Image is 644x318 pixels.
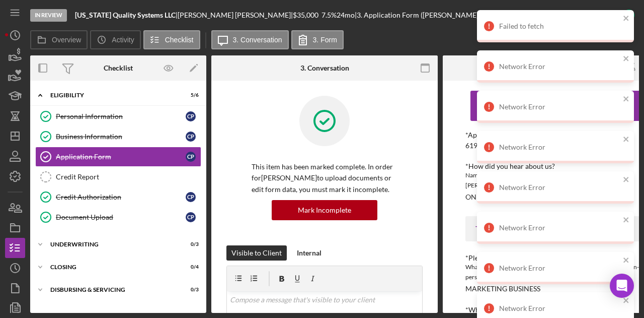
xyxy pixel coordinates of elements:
[623,95,630,104] button: close
[186,132,196,142] div: C P
[499,22,620,30] div: Failed to fetch
[56,173,201,181] div: Credit Report
[56,193,186,201] div: Credit Authorization
[623,256,630,266] button: close
[298,200,351,220] div: Mark Incomplete
[181,287,199,293] div: 0 / 3
[104,64,133,72] div: Checklist
[499,62,620,71] div: Network Error
[300,64,349,72] div: 3. Conversation
[50,241,174,247] div: Underwriting
[186,111,196,121] div: C P
[143,30,200,49] button: Checklist
[623,135,630,145] button: close
[231,245,282,261] div: Visible to Client
[623,14,630,24] button: close
[293,11,318,19] span: $35,000
[90,30,140,49] button: Activity
[211,30,289,49] button: 3. Conversation
[337,11,355,19] div: 24 mo
[291,30,344,49] button: 3. Form
[586,5,616,25] div: Complete
[321,11,337,19] div: 7.5 %
[56,133,186,141] div: Business Information
[297,245,321,261] div: Internal
[75,11,176,19] b: [US_STATE] Quality Systems LLC
[465,142,506,150] div: 6197071084
[165,36,194,44] label: Checklist
[50,92,174,98] div: Eligibility
[499,224,620,232] div: Network Error
[465,285,540,293] div: MARKETING BUSINESS
[226,245,287,261] button: Visible to Client
[233,36,282,44] label: 3. Conversation
[56,153,186,161] div: Application Form
[465,193,521,201] div: ONLINE SEARCH
[52,36,81,44] label: Overview
[35,126,201,147] a: Business InformationCP
[112,36,134,44] label: Activity
[178,11,293,19] div: [PERSON_NAME] [PERSON_NAME] |
[623,54,630,64] button: close
[252,161,397,195] p: This item has been marked complete. In order for [PERSON_NAME] to upload documents or edit form d...
[35,207,201,227] a: Document UploadCP
[35,106,201,126] a: Personal InformationCP
[35,167,201,187] a: Credit Report
[499,103,620,111] div: Network Error
[75,11,178,19] div: |
[50,287,174,293] div: Disbursing & Servicing
[181,241,199,247] div: 0 / 3
[610,274,634,298] div: Open Intercom Messenger
[186,192,196,202] div: C P
[272,200,377,220] button: Mark Incomplete
[499,183,620,192] div: Network Error
[186,212,196,222] div: C P
[181,264,199,270] div: 0 / 4
[186,152,196,162] div: C P
[35,187,201,207] a: Credit AuthorizationCP
[623,296,630,306] button: close
[56,112,186,120] div: Personal Information
[30,9,67,22] div: In Review
[313,36,337,44] label: 3. Form
[576,5,639,25] button: Complete
[499,264,620,272] div: Network Error
[355,11,480,19] div: | 3. Application Form ([PERSON_NAME])
[499,143,620,151] div: Network Error
[35,147,201,167] a: Application FormCP
[623,175,630,185] button: close
[499,304,620,312] div: Network Error
[181,92,199,98] div: 5 / 6
[623,216,630,225] button: close
[56,213,186,221] div: Document Upload
[292,245,327,261] button: Internal
[30,30,88,49] button: Overview
[50,264,174,270] div: Closing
